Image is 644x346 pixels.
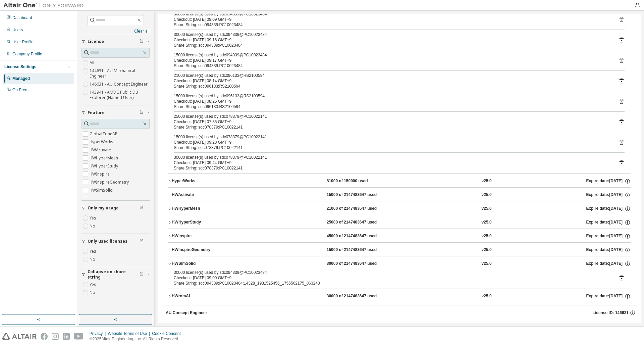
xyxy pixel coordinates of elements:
[174,155,608,160] div: 30000 license(s) used by sdc078379@PC10022141
[90,247,98,255] label: Yes
[90,59,96,67] label: All
[174,125,608,130] div: Share String: sdc078379:PC10022141
[12,51,42,57] div: Company Profile
[74,333,84,340] img: youtube.svg
[327,293,387,299] div: 30000 of 2147483647 used
[327,192,387,198] div: 15000 of 2147483647 used
[172,261,232,267] div: HWSimSolid
[174,270,608,275] div: 30000 license(s) used by sdc094339@PC10023484
[482,261,492,267] div: v25.0
[174,73,608,78] div: 21000 license(s) used by sdc096133@RS2100594
[168,188,631,202] button: HWActivate15000 of 2147483647 usedv25.0Expire date:[DATE]
[166,310,207,315] div: AU Concept Engineer
[168,201,631,216] button: HWHyperMesh21000 of 2147483647 usedv25.0Expire date:[DATE]
[90,154,119,162] label: HWHyperMesh
[2,333,37,340] img: altair_logo.svg
[12,39,34,45] div: User Profile
[482,178,492,184] div: v25.0
[168,243,631,257] button: HWInspireGeometry15000 of 2147483647 usedv25.0Expire date:[DATE]
[90,88,150,102] label: 143941 - AMDC Public DB Explorer (Named User)
[166,319,637,334] button: AMDC Public DB Explorer (Named User)License ID: 143941
[174,104,608,109] div: Share String: sdc096133:RS2100594
[82,105,150,120] button: Feature
[168,229,631,244] button: HWInspire45000 of 2147483647 usedv25.0Expire date:[DATE]
[140,110,144,115] span: Clear filter
[82,29,150,34] a: Clear all
[168,289,631,304] button: HWromAI30000 of 2147483647 usedv25.0Expire date:[DATE]
[90,331,108,336] div: Privacy
[88,110,105,115] span: Feature
[168,174,631,189] button: HyperWorks81000 of 150000 usedv25.0Expire date:[DATE]
[327,233,387,239] div: 45000 of 2147483647 used
[174,165,608,171] div: Share String: sdc078379:PC10022141
[174,134,608,140] div: 15000 license(s) used by sdc078379@PC10022141
[174,11,608,17] div: 30000 license(s) used by sdc094339@PC10023484
[174,84,608,89] div: Share String: sdc096133:RS2100594
[174,275,608,281] div: Checkout: [DATE] 09:09 GMT+9
[174,281,608,286] div: Share String: sdc094339:PC10023484:14328_1931525456_1755562175_863243
[174,43,608,48] div: Share String: sdc094339:PC10023484
[90,138,115,146] label: HyperWorks
[172,219,232,226] div: HWHyperStudy
[12,15,32,20] div: Dashboard
[88,39,104,44] span: License
[52,333,59,340] img: instagram.svg
[90,255,97,263] label: No
[82,34,150,49] button: License
[586,261,631,267] div: Expire date: [DATE]
[90,186,114,194] label: HWSimSolid
[82,201,150,215] button: Only my usage
[174,160,608,165] div: Checkout: [DATE] 09:44 GMT+9
[90,222,97,230] label: No
[90,170,111,178] label: HWInspire
[3,2,87,9] img: Altair One
[4,64,36,69] div: License Settings
[172,293,232,299] div: HWromAI
[152,331,184,336] div: Cookie Consent
[63,333,70,340] img: linkedin.svg
[90,289,97,297] label: No
[174,114,608,119] div: 25000 license(s) used by sdc078379@PC10022141
[90,162,119,170] label: HWHyperStudy
[90,281,98,289] label: Yes
[327,219,387,226] div: 25000 of 2147483647 used
[90,214,98,222] label: Yes
[482,192,492,198] div: v25.0
[482,206,492,212] div: v25.0
[174,37,608,43] div: Checkout: [DATE] 09:16 GMT+9
[12,87,29,93] div: On Prem
[82,267,150,282] button: Collapse on share string
[327,178,387,184] div: 81000 of 150000 used
[172,233,232,239] div: HWInspire
[140,39,144,44] span: Clear filter
[586,247,631,253] div: Expire date: [DATE]
[174,119,608,125] div: Checkout: [DATE] 07:35 GMT+9
[482,247,492,253] div: v25.0
[586,192,631,198] div: Expire date: [DATE]
[90,178,130,186] label: HWInspireGeometry
[12,76,30,81] div: Managed
[327,206,387,212] div: 21000 of 2147483647 used
[174,93,608,99] div: 15000 license(s) used by sdc096133@RS2100594
[88,269,140,280] span: Collapse on share string
[41,333,48,340] img: facebook.svg
[174,99,608,104] div: Checkout: [DATE] 08:26 GMT+9
[172,192,232,198] div: HWActivate
[90,130,119,138] label: GlobalZoneAP
[174,78,608,84] div: Checkout: [DATE] 08:14 GMT+9
[172,206,232,212] div: HWHyperMesh
[90,67,150,80] label: 144631 - AU Mechanical Engineer
[88,239,127,244] span: Only used licenses
[586,293,631,299] div: Expire date: [DATE]
[90,146,112,154] label: HWActivate
[140,239,144,244] span: Clear filter
[586,178,631,184] div: Expire date: [DATE]
[174,17,608,22] div: Checkout: [DATE] 09:09 GMT+9
[586,233,631,239] div: Expire date: [DATE]
[327,261,387,267] div: 30000 of 2147483647 used
[482,233,492,239] div: v25.0
[168,256,631,271] button: HWSimSolid30000 of 2147483647 usedv25.0Expire date:[DATE]
[168,215,631,230] button: HWHyperStudy25000 of 2147483647 usedv25.0Expire date:[DATE]
[174,140,608,145] div: Checkout: [DATE] 09:28 GMT+9
[88,205,119,211] span: Only my usage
